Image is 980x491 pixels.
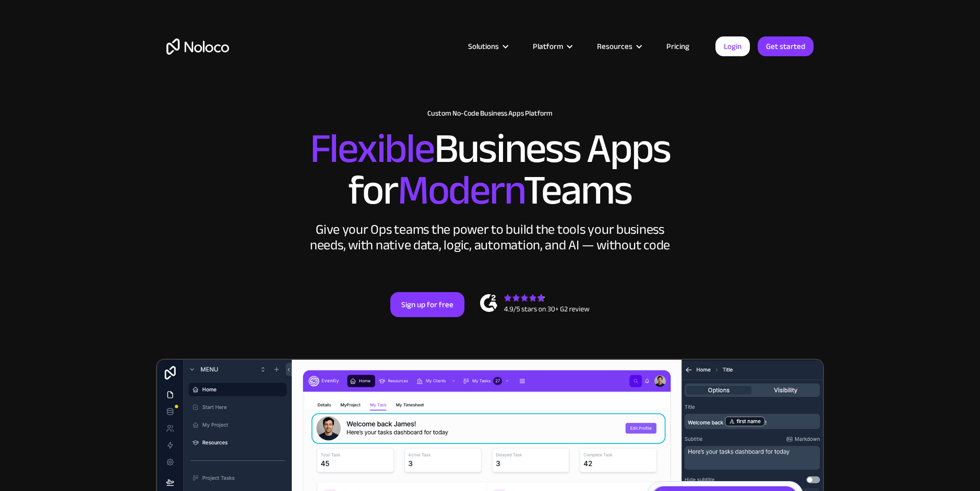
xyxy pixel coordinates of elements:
a: home [166,39,229,55]
div: Resources [584,40,653,53]
div: Platform [533,40,563,53]
a: Get started [758,36,814,56]
div: Solutions [468,40,499,53]
a: Sign up for free [390,292,464,317]
span: Modern [398,152,523,229]
span: Flexible [310,110,434,187]
div: Platform [520,40,584,53]
a: Pricing [653,40,702,53]
h2: Business Apps for Teams [166,128,814,211]
div: Give your Ops teams the power to build the tools your business needs, with native data, logic, au... [307,222,673,253]
h1: Custom No-Code Business Apps Platform [166,109,814,118]
a: Login [715,36,750,56]
div: Solutions [455,40,520,53]
div: Resources [597,40,632,53]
